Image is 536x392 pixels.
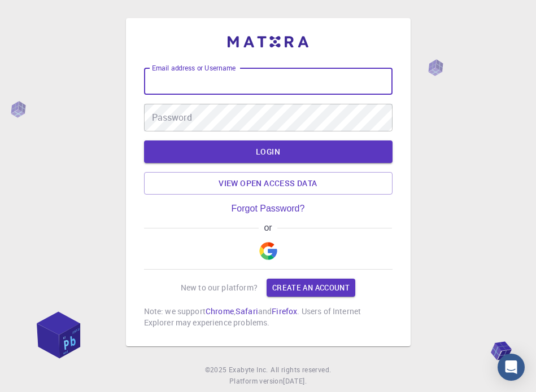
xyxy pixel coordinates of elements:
button: LOGIN [144,140,393,163]
span: Exabyte Inc. [229,365,268,374]
a: Safari [236,306,258,316]
a: Chrome [206,306,234,316]
span: [DATE] . [283,376,307,385]
img: Google [259,242,277,260]
div: Open Intercom Messenger [498,354,525,381]
a: Exabyte Inc. [229,364,268,376]
a: Firefox [272,306,297,316]
a: Create an account [267,279,355,297]
span: or [259,223,277,233]
p: Note: we support , and . Users of Internet Explorer may experience problems. [144,306,393,328]
span: All rights reserved. [271,364,331,376]
label: Email address or Username [152,63,236,73]
span: © 2025 [205,364,229,376]
span: Platform version [229,376,283,387]
p: New to our platform? [181,282,258,293]
a: View open access data [144,172,393,195]
a: [DATE]. [283,376,307,387]
a: Forgot Password? [232,204,305,214]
